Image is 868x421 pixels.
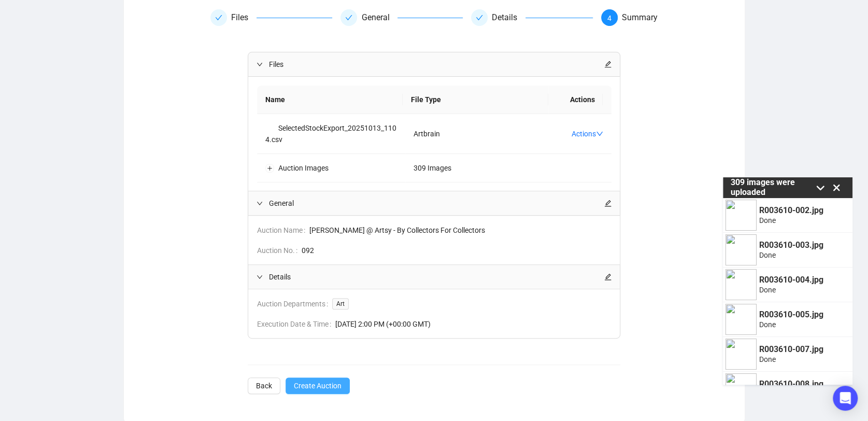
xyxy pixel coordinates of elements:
[492,9,525,26] div: Details
[414,164,451,172] span: 309 Images
[604,200,611,207] span: edit
[269,271,604,283] span: Details
[257,200,263,206] span: expanded
[414,130,440,138] span: Artbrain
[596,130,603,137] span: down
[759,275,823,285] p: R003610-004.jpg
[257,298,332,310] span: Auction Departments
[759,380,823,389] p: R003610-008.jpg
[248,191,620,215] div: Generaledit
[302,245,611,256] span: 092
[231,9,257,26] div: Files
[248,52,620,76] div: Filesedit
[759,251,823,259] p: Done
[248,265,620,289] div: Detailsedit
[257,154,405,183] td: Auction Images
[257,245,302,256] span: Auction No.
[215,14,222,21] span: check
[309,224,611,236] span: [PERSON_NAME] @ Artsy - By Collectors For Collectors
[759,241,823,250] p: R003610-003.jpg
[294,380,341,391] span: Create Auction
[622,9,658,26] div: Summary
[332,298,349,310] span: Art
[269,59,604,70] span: Files
[248,377,280,394] button: Back
[257,318,335,330] span: Execution Date & Time
[335,318,611,330] span: [DATE] 2:00 PM (+00:00 GMT)
[604,61,611,68] span: edit
[604,273,611,280] span: edit
[833,386,858,411] div: Open Intercom Messenger
[257,114,405,154] td: SelectedStockExport_20251013_1104.csv
[759,355,823,363] p: Done
[257,274,263,280] span: expanded
[361,9,397,26] div: General
[403,86,548,114] th: File Type
[759,345,823,354] p: R003610-007.jpg
[601,9,658,26] div: 4Summary
[266,164,274,172] button: Expand row
[256,380,272,391] span: Back
[471,9,593,26] div: Details
[759,216,823,224] p: Done
[759,320,823,329] p: Done
[345,14,352,21] span: check
[572,130,603,138] a: Actions
[548,86,603,114] th: Actions
[210,9,332,26] div: Files
[731,178,812,197] p: 309 images were uploaded
[607,14,611,22] span: 4
[340,9,462,26] div: General
[257,86,403,114] th: Name
[286,377,350,394] button: Create Auction
[257,61,263,67] span: expanded
[476,14,483,21] span: check
[759,286,823,294] p: Done
[257,224,309,236] span: Auction Name
[759,310,823,319] p: R003610-005.jpg
[759,206,823,215] p: R003610-002.jpg
[269,198,604,209] span: General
